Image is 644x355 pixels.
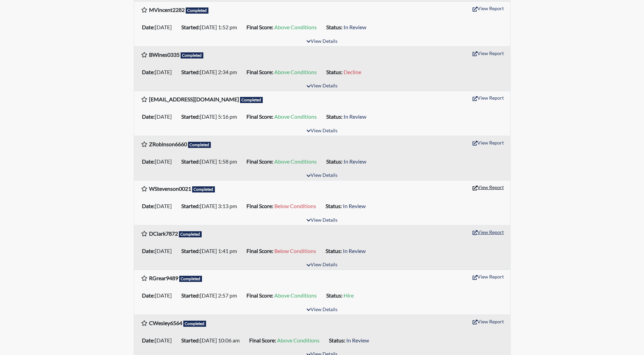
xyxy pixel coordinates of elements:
button: View Details [303,260,341,270]
span: Above Conditions [277,337,319,343]
span: Below Conditions [274,203,316,209]
span: Completed [179,231,202,237]
li: [DATE] 2:57 pm [179,290,244,301]
li: [DATE] [139,335,179,346]
li: [DATE] 1:52 pm [179,22,244,33]
span: Completed [179,276,202,282]
b: Started: [181,248,200,254]
b: Status: [326,24,343,30]
b: Final Score: [246,203,273,209]
li: [DATE] 2:34 pm [179,67,244,78]
b: Final Score: [246,113,273,120]
b: Date: [142,113,155,120]
b: Final Score: [249,337,276,343]
b: Final Score: [246,69,273,75]
li: [DATE] 3:13 pm [179,201,244,212]
b: Status: [326,248,342,254]
button: View Details [303,171,341,180]
b: Date: [142,203,155,209]
button: View Report [470,3,507,14]
span: In Review [346,337,369,343]
span: Completed [188,142,211,148]
b: Date: [142,158,155,165]
button: View Report [470,227,507,237]
b: RGrear9489 [149,275,178,281]
span: Above Conditions [274,24,317,30]
button: View Details [303,216,341,225]
li: [DATE] 10:06 am [179,335,246,346]
b: Final Score: [246,24,273,30]
b: Status: [326,69,343,75]
span: Above Conditions [274,69,317,75]
b: [EMAIL_ADDRESS][DOMAIN_NAME] [149,96,239,102]
span: Completed [181,52,204,58]
b: Status: [326,292,343,299]
span: In Review [344,113,366,120]
b: Final Score: [246,292,273,299]
li: [DATE] [139,156,179,167]
li: [DATE] [139,111,179,122]
li: [DATE] [139,22,179,33]
b: BWines0335 [149,51,180,58]
b: Started: [181,158,200,165]
span: In Review [344,158,366,165]
button: View Details [303,126,341,136]
b: Started: [181,203,200,209]
b: Status: [326,158,343,165]
b: Date: [142,248,155,254]
button: View Details [303,37,341,46]
b: Date: [142,337,155,343]
b: Final Score: [246,248,273,254]
b: Started: [181,337,200,343]
button: View Report [470,48,507,58]
b: Started: [181,69,200,75]
b: Status: [326,203,342,209]
button: View Report [470,92,507,103]
button: View Report [470,316,507,327]
li: [DATE] 5:16 pm [179,111,244,122]
li: [DATE] 1:41 pm [179,246,244,256]
span: Above Conditions [274,292,317,299]
b: Status: [329,337,345,343]
button: View Details [303,82,341,91]
span: In Review [343,248,366,254]
li: [DATE] 1:58 pm [179,156,244,167]
button: View Report [470,182,507,192]
b: Date: [142,24,155,30]
button: View Details [303,305,341,315]
span: Hire [344,292,354,299]
b: CWesley6564 [149,320,182,326]
b: Date: [142,69,155,75]
b: DClark7872 [149,230,178,237]
li: [DATE] [139,201,179,212]
b: Date: [142,292,155,299]
button: View Report [470,137,507,148]
b: Started: [181,24,200,30]
b: Started: [181,292,200,299]
span: Above Conditions [274,158,317,165]
span: Completed [186,7,209,14]
li: [DATE] [139,246,179,256]
span: Above Conditions [274,113,317,120]
li: [DATE] [139,290,179,301]
b: WStevenson0021 [149,185,191,192]
li: [DATE] [139,67,179,78]
b: Started: [181,113,200,120]
span: Below Conditions [274,248,316,254]
b: Status: [326,113,343,120]
b: Final Score: [246,158,273,165]
span: Completed [183,321,206,327]
span: In Review [343,203,366,209]
span: Decline [344,69,361,75]
span: Completed [240,97,263,103]
b: ZRobinson6660 [149,141,187,147]
span: Completed [192,186,215,192]
b: MVincent2282 [149,6,185,13]
button: View Report [470,271,507,282]
span: In Review [344,24,366,30]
